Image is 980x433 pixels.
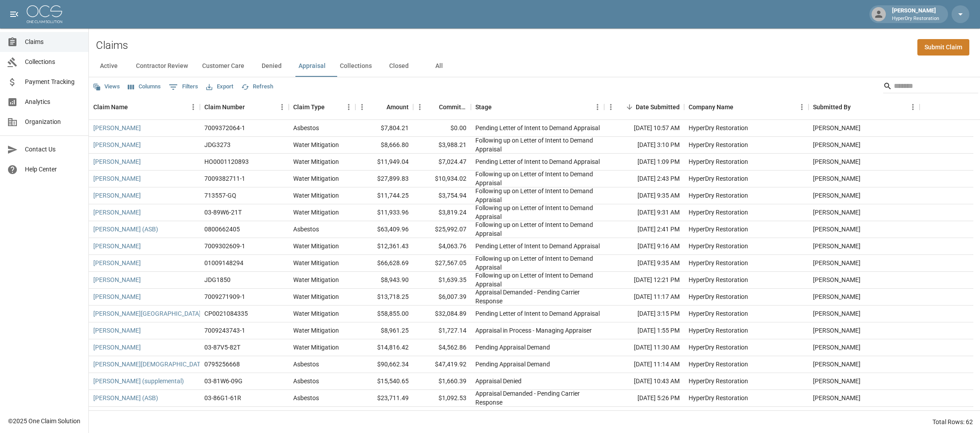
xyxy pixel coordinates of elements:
div: $8,666.80 [355,137,413,154]
span: Claims [25,37,81,47]
div: [DATE] 3:10 PM [604,137,684,154]
div: Company Name [689,95,733,119]
div: Ana Espino [813,174,860,183]
button: Sort [623,101,636,113]
div: Stage [475,95,492,119]
a: [PERSON_NAME] [93,275,141,284]
div: HyperDry Restoration [689,275,748,284]
button: Sort [128,101,140,113]
div: Water Mitigation [293,157,339,166]
div: JDG3273 [204,140,231,149]
div: $12,361.43 [355,238,413,255]
span: Analytics [25,97,81,107]
button: Denied [251,56,291,77]
div: HO0001120893 [204,157,249,166]
div: HyperDry Restoration [689,309,748,318]
button: Contractor Review [129,56,195,77]
div: Submitted By [809,95,920,119]
div: 01009148294 [204,258,243,267]
div: Following up on Letter of Intent to Demand Appraisal [475,271,600,289]
div: Stage [471,95,604,119]
div: Pending Appraisal Demand [475,343,550,352]
div: Ana Espino [813,242,860,250]
h2: Claims [96,39,128,52]
div: Appraisal Denied [475,377,522,385]
div: [DATE] 2:41 PM [604,221,684,238]
div: [DATE] 12:21 PM [604,272,684,289]
div: JDG1850 [204,275,231,284]
div: HyperDry Restoration [689,140,748,149]
div: HyperDry Restoration [689,123,748,132]
div: 7009372064-1 [204,123,245,132]
div: Water Mitigation [293,258,339,267]
div: Pending Letter of Intent to Demand Appraisal [475,123,600,132]
span: Organization [25,117,81,127]
div: Following up on Letter of Intent to Demand Appraisal [475,187,600,204]
span: Collections [25,57,81,67]
button: Menu [906,100,920,114]
div: Following up on Letter of Intent to Demand Appraisal [475,254,600,272]
div: [DATE] 1:55 PM [604,322,684,339]
div: $11,744.25 [355,187,413,204]
div: $4,562.86 [413,339,471,356]
div: HyperDry Restoration [689,343,748,352]
div: © 2025 One Claim Solution [8,417,80,425]
div: Claim Type [289,95,355,119]
div: Ana Espino [813,377,860,385]
div: $1,092.53 [413,390,471,407]
div: [DATE] 9:35 AM [604,187,684,204]
div: 03-81W6-09G [204,377,243,385]
div: $6,007.39 [413,289,471,306]
button: Closed [379,56,419,77]
div: Water Mitigation [293,292,339,301]
a: [PERSON_NAME] [93,258,141,267]
div: Ana Espino [813,157,860,166]
div: $0.00 [413,120,471,137]
div: Water Mitigation [293,174,339,183]
div: [DATE] 11:30 AM [604,339,684,356]
div: 0795256668 [204,360,240,369]
div: Claim Name [89,95,200,119]
div: Claim Number [204,95,245,119]
div: [DATE] 1:09 PM [604,154,684,171]
div: Ana Espino [813,225,860,234]
div: [DATE] 10:43 AM [604,373,684,390]
div: Pending Letter of Intent to Demand Appraisal [475,157,600,166]
div: $27,899.83 [355,171,413,187]
div: 03-89W6-21T [204,208,242,217]
div: HyperDry Restoration [689,258,748,267]
div: Claim Number [200,95,289,119]
div: $14,816.42 [355,339,413,356]
div: Date Submitted [604,95,684,119]
button: Sort [374,101,386,113]
div: HyperDry Restoration [689,393,748,402]
div: $63,409.96 [355,221,413,238]
div: $4,063.76 [413,238,471,255]
a: [PERSON_NAME] (supplemental) [93,377,184,385]
div: 7009302609-1 [204,242,245,250]
button: Menu [413,100,426,114]
span: Payment Tracking [25,77,81,87]
div: 03-87V5-82T [204,343,240,352]
a: [PERSON_NAME][GEOGRAPHIC_DATA] [93,309,201,318]
div: $8,943.90 [355,272,413,289]
button: Sort [851,101,863,113]
div: Water Mitigation [293,343,339,352]
div: $10,934.02 [413,171,471,187]
div: $23,711.49 [355,390,413,407]
button: open drawer [5,5,23,23]
div: Committed Amount [413,95,471,119]
div: CP0021084335 [204,309,248,318]
a: [PERSON_NAME] [93,292,141,301]
div: Ana Espino [813,140,860,149]
div: 03-86G1-61R [204,393,241,402]
div: $13,718.25 [355,289,413,306]
span: Contact Us [25,145,81,154]
div: [PERSON_NAME] [888,6,943,22]
div: Water Mitigation [293,191,339,200]
div: [DATE] 9:35 AM [604,255,684,272]
div: Date Submitted [636,95,680,119]
div: 7009243743-1 [204,326,245,335]
div: Amount [386,95,409,119]
div: Ana Espino [813,275,860,284]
